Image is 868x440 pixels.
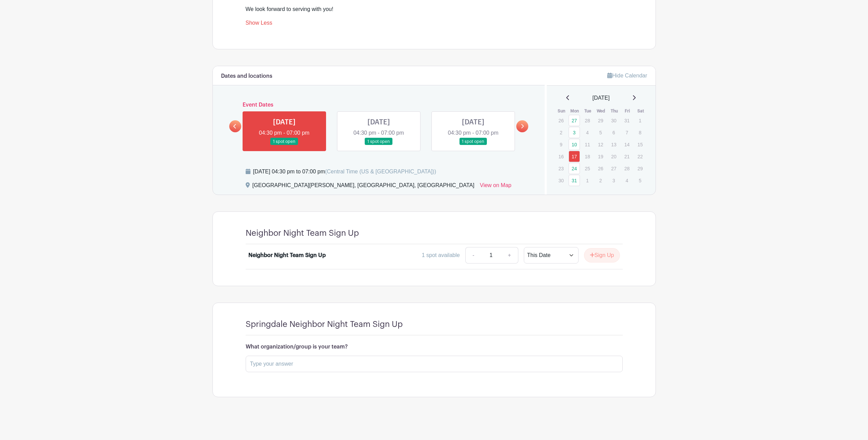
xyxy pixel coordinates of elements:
[501,247,518,264] a: +
[608,127,619,138] p: 6
[634,108,647,114] th: Sat
[621,163,633,174] p: 28
[634,163,646,174] p: 29
[634,139,646,150] p: 15
[593,94,610,102] span: [DATE]
[569,151,580,162] a: 17
[608,151,619,162] p: 20
[480,181,511,192] a: View on Map
[248,251,326,259] div: Neighbor Night Team Sign Up
[608,175,619,186] p: 3
[634,127,646,138] p: 8
[555,139,567,150] p: 9
[621,139,633,150] p: 14
[581,108,595,114] th: Tue
[252,181,475,192] div: [GEOGRAPHIC_DATA][PERSON_NAME], [GEOGRAPHIC_DATA], [GEOGRAPHIC_DATA]
[582,163,593,174] p: 25
[621,175,633,186] p: 4
[246,356,623,372] input: Type your answer
[555,151,567,162] p: 16
[569,115,580,126] a: 27
[221,73,272,80] h6: Dates and locations
[608,115,619,126] p: 30
[582,127,593,138] p: 4
[608,108,621,114] th: Thu
[555,127,567,138] p: 2
[621,151,633,162] p: 21
[246,20,272,28] a: Show Less
[595,175,606,186] p: 2
[246,344,623,350] h6: What organization/group is your team?
[569,139,580,150] a: 10
[422,251,460,259] div: 1 spot available
[582,115,593,126] p: 28
[555,175,567,186] p: 30
[595,108,608,114] th: Wed
[634,151,646,162] p: 22
[595,127,606,138] p: 5
[584,248,620,262] button: Sign Up
[634,175,646,186] p: 5
[555,108,568,114] th: Sun
[608,163,619,174] p: 27
[568,108,582,114] th: Mon
[246,228,359,238] h4: Neighbor Night Team Sign Up
[621,115,633,126] p: 31
[569,163,580,174] a: 24
[569,127,580,138] a: 3
[253,168,436,176] div: [DATE] 04:30 pm to 07:00 pm
[465,247,481,264] a: -
[595,163,606,174] p: 26
[246,319,403,329] h4: Springdale Neighbor Night Team Sign Up
[555,115,567,126] p: 26
[621,127,633,138] p: 7
[608,139,619,150] p: 13
[325,169,436,174] span: (Central Time (US & [GEOGRAPHIC_DATA]))
[595,139,606,150] p: 12
[621,108,634,114] th: Fri
[241,102,517,108] h6: Event Dates
[582,151,593,162] p: 18
[634,115,646,126] p: 1
[582,175,593,186] p: 1
[595,151,606,162] p: 19
[607,73,647,78] a: Hide Calendar
[555,163,567,174] p: 23
[595,115,606,126] p: 29
[582,139,593,150] p: 11
[569,175,580,186] a: 31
